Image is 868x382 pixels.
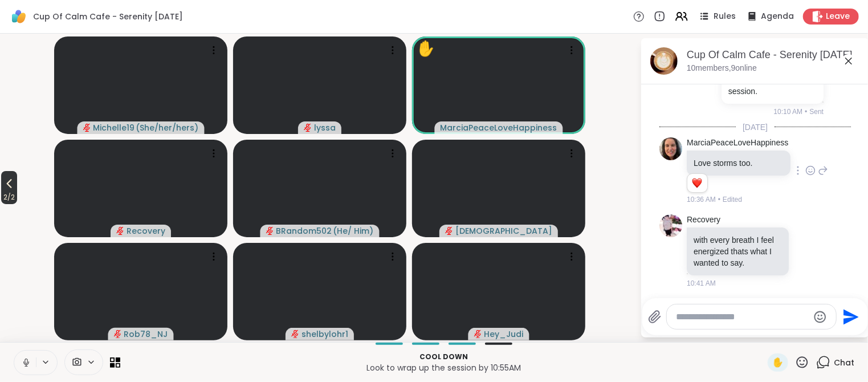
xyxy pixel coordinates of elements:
span: audio-muted [83,124,91,132]
span: audio-muted [304,124,312,132]
span: audio-muted [445,227,453,235]
span: BRandom502 [276,225,332,237]
button: Reactions: love [691,178,703,188]
span: Leave [826,11,850,22]
span: Hey_Judi [484,328,524,340]
div: Reaction list [687,174,707,192]
button: Send [837,304,862,330]
p: Love storms too. [694,157,784,169]
span: 10:41 AM [687,278,716,288]
span: Chat [834,357,854,368]
p: 10 members, 9 online [687,63,757,74]
span: Rob78_NJ [124,328,168,340]
span: Edited [723,194,742,205]
p: Cool down [127,352,761,362]
span: Rules [714,11,736,22]
img: https://sharewell-space-live.sfo3.digitaloceanspaces.com/user-generated/c703a1d2-29a7-4d77-aef4-3... [659,214,682,237]
span: audio-muted [114,330,122,338]
span: Michelle19 [93,122,135,133]
button: 2/2 [1,171,17,204]
img: Cup Of Calm Cafe - Serenity Sunday, Oct 12 [650,47,678,75]
span: audio-muted [266,227,274,235]
span: ( He/ Him ) [333,225,374,237]
span: MarciaPeaceLoveHappiness [441,122,557,133]
span: • [805,107,807,117]
span: Recovery [127,225,165,237]
textarea: Type your message [676,311,809,323]
a: MarciaPeaceLoveHappiness [687,137,788,149]
span: 10:36 AM [687,194,716,205]
a: Recovery [687,214,720,226]
p: Look to wrap up the session by 10:55AM [127,362,761,373]
img: https://sharewell-space-live.sfo3.digitaloceanspaces.com/user-generated/90e0bd37-ea31-4f3e-ba1b-a... [659,137,682,160]
p: with every breath I feel energized thats what I wanted to say. [694,234,782,269]
span: ✋ [772,356,784,369]
img: ShareWell Logomark [9,7,28,26]
div: Cup Of Calm Cafe - Serenity [DATE] [687,48,860,62]
span: audio-muted [291,330,299,338]
button: Emoji picker [813,310,827,324]
span: audio-muted [474,330,482,338]
span: Cup Of Calm Cafe - Serenity [DATE] [33,11,183,22]
span: 2 / 2 [1,190,17,204]
span: shelbylohr1 [301,328,348,340]
span: 10:10 AM [773,107,802,117]
span: ( She/her/hers ) [136,122,199,133]
span: lyssa [314,122,336,133]
div: ✋ [417,38,435,60]
span: [DEMOGRAPHIC_DATA] [455,225,552,237]
span: Sent [809,107,824,117]
span: audio-muted [116,227,124,235]
span: [DATE] [736,121,775,133]
span: • [718,194,720,205]
span: Agenda [761,11,794,22]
